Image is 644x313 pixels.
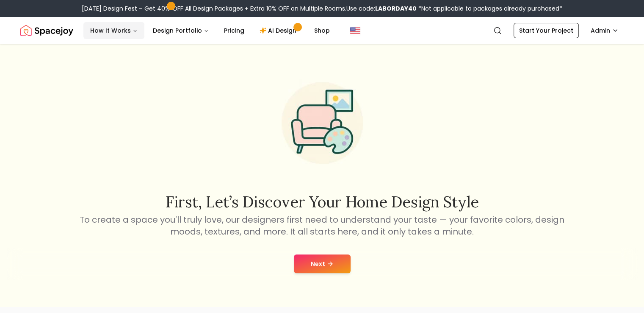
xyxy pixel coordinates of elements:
[307,22,337,39] a: Shop
[350,25,360,36] img: United States
[375,4,417,13] b: LABORDAY40
[82,4,562,13] div: [DATE] Design Fest – Get 40% OFF All Design Packages + Extra 10% OFF on Multiple Rooms.
[20,17,624,44] nav: Global
[83,22,144,39] button: How It Works
[253,22,306,39] a: AI Design
[83,22,337,39] nav: Main
[20,22,73,39] a: Spacejoy
[586,23,624,38] button: Admin
[294,254,351,273] button: Next
[20,22,73,39] img: Spacejoy Logo
[217,22,251,39] a: Pricing
[514,23,579,38] a: Start Your Project
[78,214,566,238] p: To create a space you'll truly love, our designers first need to understand your taste — your fav...
[268,69,376,177] img: Start Style Quiz Illustration
[78,193,566,210] h2: First, let’s discover your home design style
[346,4,417,13] span: Use code:
[146,22,216,39] button: Design Portfolio
[417,4,562,13] span: *Not applicable to packages already purchased*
